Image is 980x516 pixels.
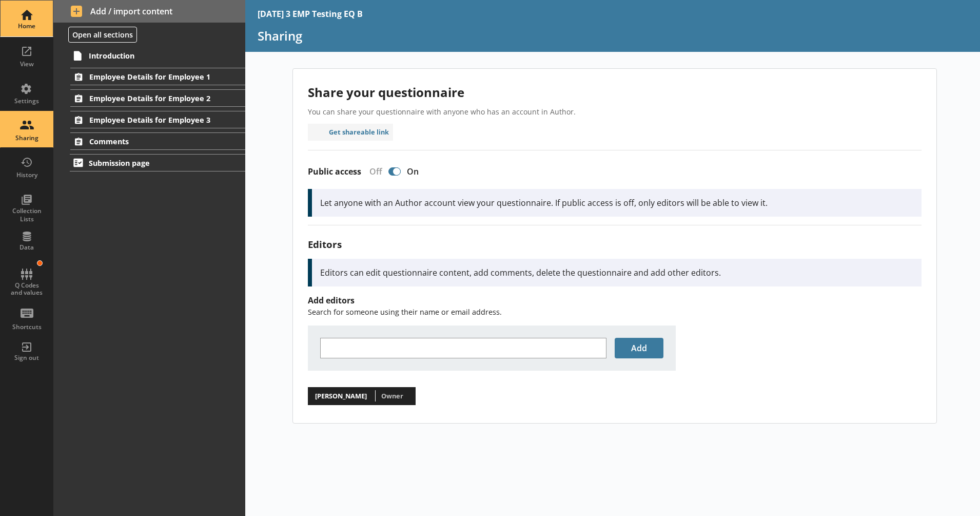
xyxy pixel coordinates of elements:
span: Employee Details for Employee 3 [89,115,214,125]
h4: Add editors [308,295,922,306]
h1: Sharing [258,28,968,44]
a: Employee Details for Employee 2 [70,89,245,107]
a: Introduction [70,47,245,64]
li: Comments [53,132,245,150]
div: Q Codes and values [9,282,45,297]
span: Submission page [89,158,214,168]
li: Employee Details for Employee 3 [53,111,245,128]
h3: Editors [308,238,922,251]
p: Editors can edit questionnaire content, add comments, delete the questionnaire and add other edit... [320,267,913,278]
button: Open all sections [68,27,137,43]
button: Get shareable link [308,124,394,141]
div: Off [361,166,386,177]
h2: Share your questionnaire [308,84,922,101]
p: You can share your questionnaire with anyone who has an account in Author. [308,107,922,117]
a: Employee Details for Employee 1 [70,68,245,85]
div: Sharing [9,134,45,142]
li: Employee Details for Employee 2 [53,89,245,107]
div: Data [9,243,45,252]
li: Employee Details for Employee 1 [53,68,245,85]
div: [DATE] 3 EMP Testing EQ B [258,8,363,20]
a: Employee Details for Employee 3 [70,111,245,128]
div: Home [9,22,45,30]
div: Collection Lists [9,207,45,223]
a: Comments [70,132,245,150]
span: [PERSON_NAME] [312,390,370,403]
div: Shortcuts [9,323,45,331]
button: Add [615,338,663,358]
div: Sign out [9,354,45,362]
span: Comments [89,137,214,146]
div: View [9,60,45,68]
span: Owner [381,391,403,400]
span: Add / import content [71,6,228,17]
span: Search for someone using their name or email address. [308,307,502,317]
p: Let anyone with an Author account view your questionnaire. If public access is off, only editors ... [320,197,913,208]
div: On [403,166,427,177]
a: Submission page [70,154,245,171]
label: Public access [308,166,361,177]
div: Settings [9,97,45,105]
span: Introduction [89,51,214,61]
div: History [9,171,45,179]
span: Employee Details for Employee 1 [89,72,214,82]
span: Employee Details for Employee 2 [89,93,214,103]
